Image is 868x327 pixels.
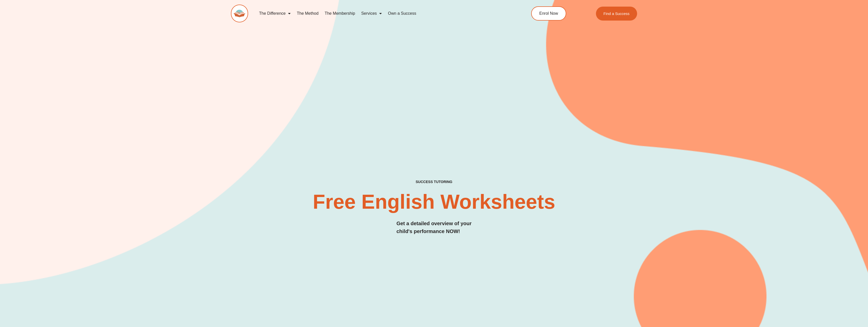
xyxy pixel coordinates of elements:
h2: Free English Worksheets​ [300,192,568,212]
a: Enrol Now [531,6,566,21]
h4: SUCCESS TUTORING​ [374,180,494,184]
a: The Method [294,8,321,19]
a: The Difference [256,8,294,19]
a: Own a Success [385,8,419,19]
h3: Get a detailed overview of your child's performance NOW! [397,220,472,235]
a: Services [358,8,385,19]
span: Enrol Now [539,11,558,15]
nav: Menu [256,8,508,19]
span: Find a Success [604,12,630,15]
a: The Membership [322,8,358,19]
a: Find a Success [596,7,637,21]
